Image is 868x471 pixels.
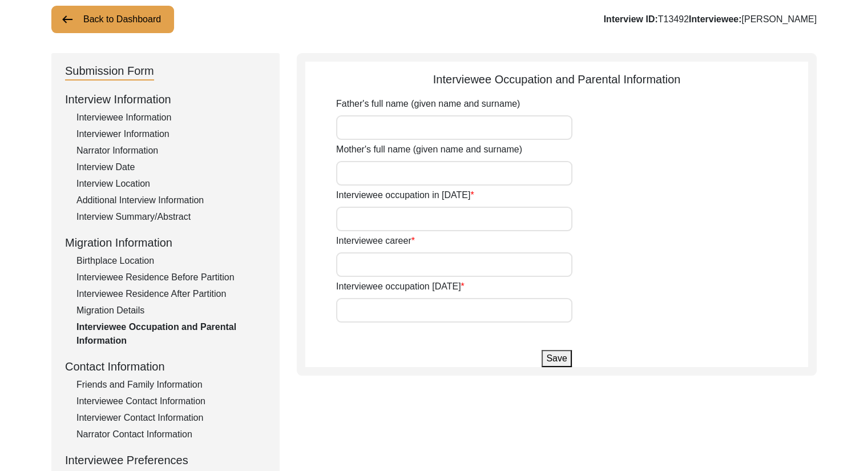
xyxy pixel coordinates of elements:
label: Mother's full name (given name and surname) [336,143,522,156]
img: arrow-left.png [60,13,74,26]
div: Interviewee Occupation and Parental Information [76,320,266,348]
label: Interviewee occupation [DATE] [336,280,465,293]
div: Submission Form [65,62,154,80]
div: Migration Information [65,234,266,251]
button: Save [542,350,571,367]
div: Interview Location [76,177,266,191]
button: Back to Dashboard [51,6,174,33]
div: Interviewee Information [76,111,266,124]
div: Interview Date [76,160,266,174]
div: Narrator Information [76,144,266,158]
div: Migration Details [76,304,266,317]
div: Interview Information [65,91,266,108]
div: Interviewee Contact Information [76,394,266,408]
label: Interviewee occupation in [DATE] [336,188,474,202]
b: Interviewee: [689,14,741,24]
div: Additional Interview Information [76,194,266,207]
div: Contact Information [65,358,266,375]
div: Interviewer Information [76,127,266,141]
div: Interviewer Contact Information [76,411,266,425]
b: Interview ID: [604,14,658,24]
label: Father's full name (given name and surname) [336,97,520,111]
div: Interviewee Occupation and Parental Information [305,71,808,88]
div: T13492 [PERSON_NAME] [604,13,817,26]
label: Interviewee career [336,234,415,248]
div: Interviewee Preferences [65,452,266,469]
div: Birthplace Location [76,254,266,268]
div: Interview Summary/Abstract [76,210,266,224]
div: Interviewee Residence Before Partition [76,271,266,284]
div: Narrator Contact Information [76,428,266,441]
div: Friends and Family Information [76,378,266,392]
div: Interviewee Residence After Partition [76,287,266,301]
